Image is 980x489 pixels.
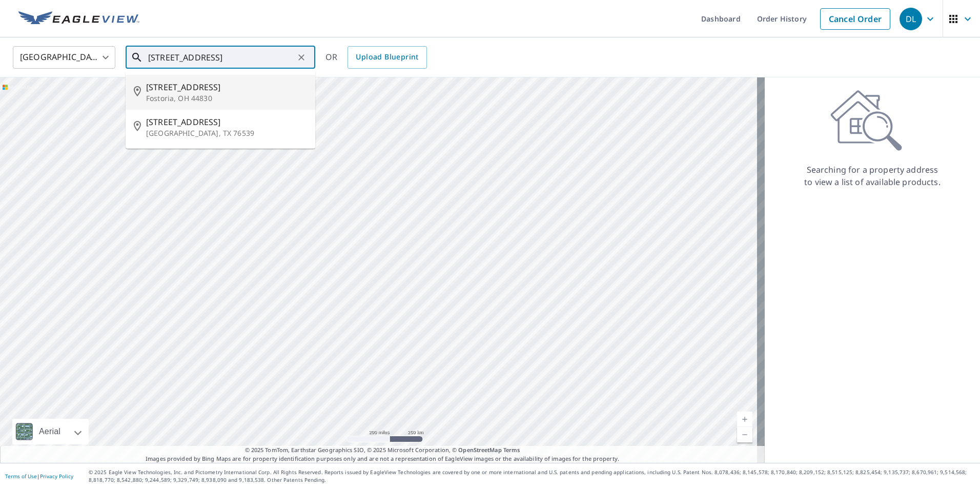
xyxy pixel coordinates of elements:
[40,473,73,480] a: Privacy Policy
[737,427,752,442] a: Current Level 5, Zoom Out
[458,446,501,454] a: OpenStreetMap
[294,50,309,65] button: Clear
[5,473,73,479] p: |
[36,419,64,444] div: Aerial
[5,473,37,480] a: Terms of Use
[820,8,890,30] a: Cancel Order
[804,164,941,188] p: Searching for a property address to view a list of available products.
[146,128,307,138] p: [GEOGRAPHIC_DATA], TX 76539
[245,446,520,455] span: © 2025 TomTom, Earthstar Geographics SIO, © 2025 Microsoft Corporation, ©
[12,419,89,444] div: Aerial
[146,116,307,128] span: [STREET_ADDRESS]
[13,43,115,72] div: [GEOGRAPHIC_DATA]
[18,11,139,27] img: EV Logo
[356,51,418,64] span: Upload Blueprint
[737,412,752,427] a: Current Level 5, Zoom In
[325,46,427,69] div: OR
[348,46,426,69] a: Upload Blueprint
[146,81,307,93] span: [STREET_ADDRESS]
[503,446,520,454] a: Terms
[900,8,922,30] div: DL
[89,468,975,484] p: © 2025 Eagle View Technologies, Inc. and Pictometry International Corp. All Rights Reserved. Repo...
[148,43,294,72] input: Search by address or latitude-longitude
[146,93,307,104] p: Fostoria, OH 44830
